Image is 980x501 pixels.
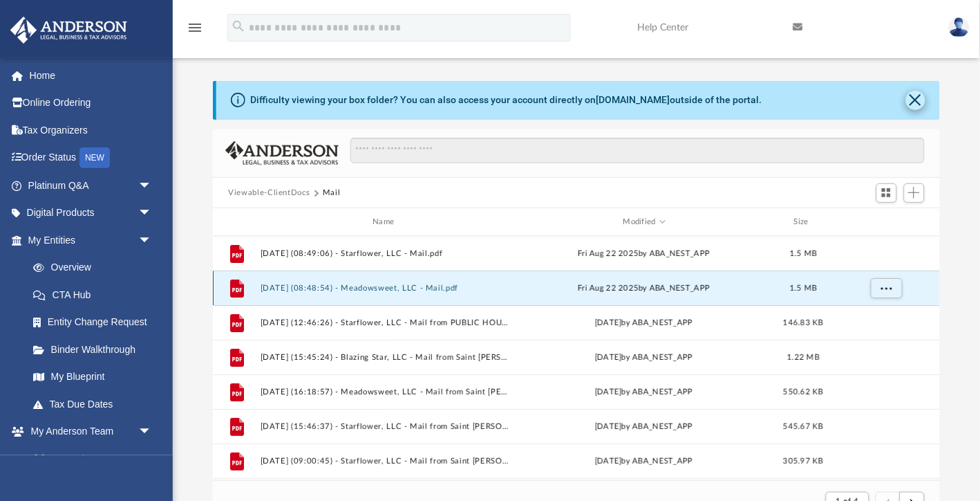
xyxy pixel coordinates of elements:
a: My Entitiesarrow_drop_down [10,226,173,254]
button: [DATE] (15:45:24) - Blazing Star, LLC - Mail from Saint [PERSON_NAME] Regional Water Services.pdf [261,353,512,362]
span: 1.5 MB [790,250,818,257]
span: 545.67 KB [784,423,824,430]
img: User Pic [949,17,970,37]
button: Switch to Grid View [876,183,897,203]
a: Binder Walkthrough [19,336,173,363]
div: Fri Aug 22 2025 by ABA_NEST_APP [518,248,770,260]
div: [DATE] by ABA_NEST_APP [518,317,770,329]
div: [DATE] by ABA_NEST_APP [518,455,770,468]
a: menu [187,26,203,36]
span: 1.22 MB [787,354,820,361]
button: [DATE] (16:18:57) - Meadowsweet, LLC - Mail from Saint [PERSON_NAME] Regional Water Services.pdf [261,388,512,397]
button: Add [904,183,925,203]
div: id [838,216,934,228]
span: arrow_drop_down [138,199,166,228]
input: Search files and folders [350,138,925,164]
a: Tax Due Dates [19,390,173,418]
div: [DATE] by ABA_NEST_APP [518,352,770,364]
span: 550.62 KB [784,388,824,396]
div: grid [213,236,940,480]
button: Viewable-ClientDocs [228,187,310,199]
a: Digital Productsarrow_drop_down [10,199,173,227]
a: Tax Organizers [10,116,173,144]
a: Order StatusNEW [10,144,173,172]
i: search [231,19,246,34]
div: NEW [79,147,110,168]
a: My Anderson Team [19,445,159,473]
a: [DOMAIN_NAME] [596,94,670,105]
a: Overview [19,254,173,282]
button: More options [871,278,903,299]
span: arrow_drop_down [138,418,166,446]
a: Online Ordering [10,89,173,117]
button: [DATE] (12:46:26) - Starflower, LLC - Mail from PUBLIC HOUSING AGENCY [GEOGRAPHIC_DATA][PERSON_NA... [261,318,512,327]
div: Difficulty viewing your box folder? You can also access your account directly on outside of the p... [250,93,762,107]
span: 305.97 KB [784,457,824,465]
div: Fri Aug 22 2025 by ABA_NEST_APP [518,282,770,295]
a: Entity Change Request [19,309,173,336]
div: id [219,216,254,228]
button: [DATE] (09:00:45) - Starflower, LLC - Mail from Saint [PERSON_NAME] Regional Water Services.pdf [261,457,512,466]
a: Platinum Q&Aarrow_drop_down [10,172,173,199]
span: arrow_drop_down [138,172,166,200]
button: [DATE] (08:49:06) - Starflower, LLC - Mail.pdf [261,249,512,258]
div: Name [260,216,512,228]
span: 146.83 KB [784,319,824,327]
div: [DATE] by ABA_NEST_APP [518,421,770,433]
a: Home [10,62,173,89]
a: CTA Hub [19,281,173,309]
div: Size [776,216,831,228]
div: Modified [518,216,770,228]
i: menu [187,19,203,36]
button: [DATE] (08:48:54) - Meadowsweet, LLC - Mail.pdf [261,284,512,293]
span: arrow_drop_down [138,226,166,255]
img: Anderson Advisors Platinum Portal [6,17,131,44]
div: [DATE] by ABA_NEST_APP [518,386,770,399]
span: 1.5 MB [790,284,818,292]
a: My Blueprint [19,363,166,391]
button: Close [906,91,925,110]
button: Mail [323,187,341,199]
a: My Anderson Teamarrow_drop_down [10,418,166,446]
button: [DATE] (15:46:37) - Starflower, LLC - Mail from Saint [PERSON_NAME] Regional Water Services.pdf [261,422,512,431]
